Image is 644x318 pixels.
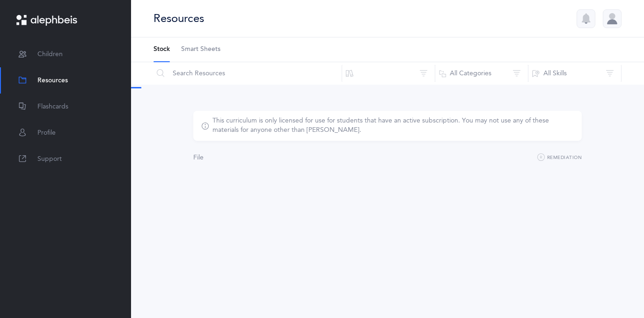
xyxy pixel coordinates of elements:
span: Smart Sheets [181,45,220,54]
button: All Categories [435,62,528,85]
span: Profile [37,128,56,138]
input: Search Resources [153,62,342,85]
span: File [193,154,204,161]
span: Support [37,154,62,164]
span: Resources [37,76,68,86]
div: Resources [154,11,204,26]
button: All Skills [528,62,622,85]
span: Flashcards [37,102,68,112]
button: Remediation [537,152,582,163]
span: Children [37,50,63,59]
div: This curriculum is only licensed for use for students that have an active subscription. You may n... [212,116,574,135]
